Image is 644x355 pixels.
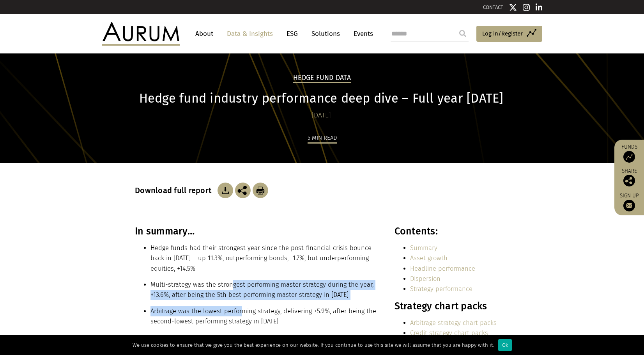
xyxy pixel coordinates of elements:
[150,333,377,353] li: Industry AUM grew. This growth was largely driven by P&L; all strategies had negative net flows e...
[150,243,377,274] li: Hedge funds had their strongest year since the post-financial crisis bounce-back in [DATE] – up 1...
[150,306,377,327] li: Arbitrage was the lowest performing strategy, delivering +5.9%, after being the second-lowest per...
[476,26,542,42] a: Log in/Register
[135,186,216,195] h3: Download full report
[410,254,448,262] a: Asset growth
[455,26,471,41] input: Submit
[283,27,302,41] a: ESG
[523,4,530,11] img: Instagram icon
[150,280,377,300] li: Multi-strategy was the strongest performing master strategy during the year, +13.6%, after being ...
[618,192,640,211] a: Sign up
[395,300,507,312] h3: Strategy chart packs
[308,27,344,41] a: Solutions
[623,151,635,163] img: Access Funds
[618,169,640,186] div: Share
[623,200,635,211] img: Sign up to our newsletter
[509,4,517,11] img: Twitter icon
[191,27,217,41] a: About
[482,29,523,38] span: Log in/Register
[536,4,543,11] img: Linkedin icon
[253,183,268,198] img: Download Article
[135,91,507,106] h1: Hedge fund industry performance deep dive – Full year [DATE]
[618,144,640,163] a: Funds
[410,244,437,252] a: Summary
[483,4,503,10] a: CONTACT
[218,183,233,198] img: Download Article
[350,27,373,41] a: Events
[623,175,635,186] img: Share this post
[498,339,512,351] div: Ok
[410,319,497,327] a: Arbitrage strategy chart packs
[223,27,277,41] a: Data & Insights
[410,285,472,293] a: Strategy performance
[395,225,507,237] h3: Contents:
[410,275,441,282] a: Dispersion
[135,225,377,237] h3: In summary…
[135,110,507,121] div: [DATE]
[293,74,351,83] h2: Hedge Fund Data
[410,265,475,272] a: Headline performance
[235,183,251,198] img: Share this post
[410,329,488,337] a: Credit strategy chart packs
[102,22,180,45] img: Aurum
[308,133,337,144] div: 5 min read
